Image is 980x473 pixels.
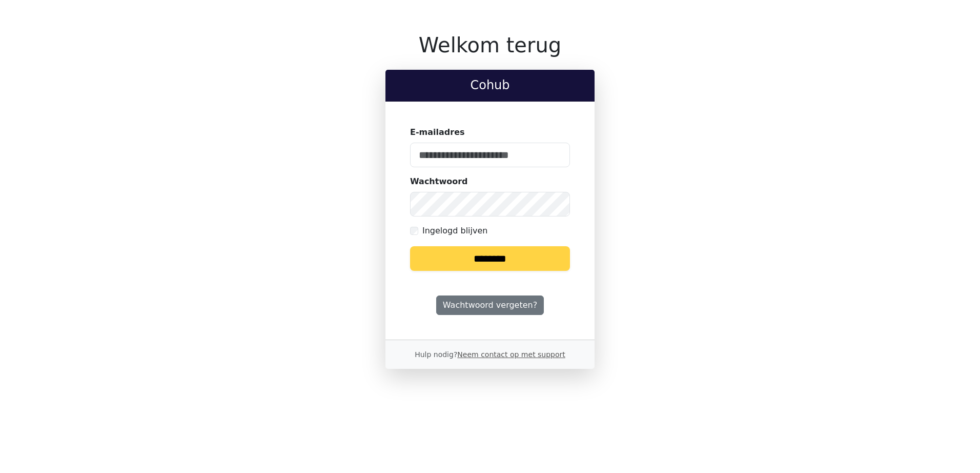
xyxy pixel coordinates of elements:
a: Neem contact op met support [457,350,565,359]
h2: Cohub [394,78,586,93]
small: Hulp nodig? [415,350,565,359]
a: Wachtwoord vergeten? [436,295,544,315]
label: Ingelogd blijven [422,225,487,237]
h1: Welkom terug [385,33,595,57]
label: E-mailadres [410,126,465,139]
label: Wachtwoord [410,175,468,188]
